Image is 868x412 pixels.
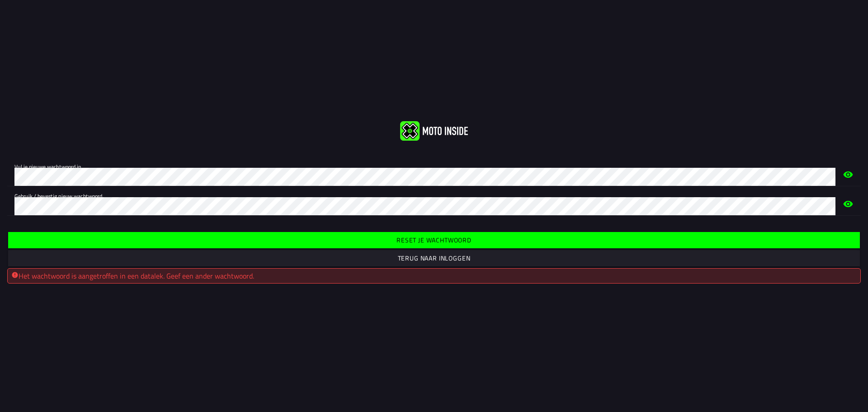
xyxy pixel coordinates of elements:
[396,235,472,245] font: Reset je wachtwoord
[843,160,854,189] ion-icon: oog
[843,189,854,218] ion-icon: oog
[19,270,254,281] font: Het wachtwoord is aangetroffen in een datalek. Geef een ander wachtwoord.
[398,253,471,263] font: Terug naar inloggen
[11,271,19,279] ion-icon: waarschuwing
